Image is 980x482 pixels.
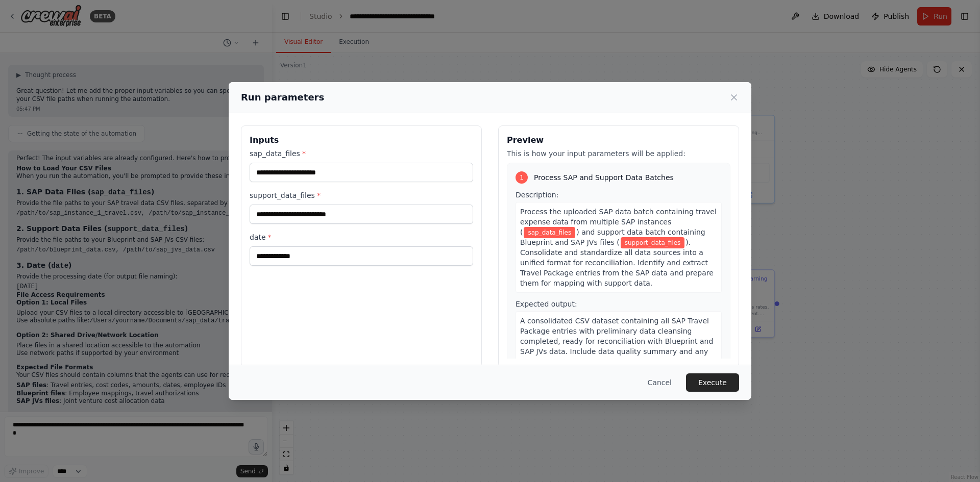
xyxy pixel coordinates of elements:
[524,227,575,238] span: Variable: sap_data_files
[516,300,577,308] span: Expected output:
[534,172,674,183] span: Process SAP and Support Data Batches
[250,190,473,200] label: support_data_files
[621,237,685,248] span: Variable: support_data_files
[520,317,713,366] span: A consolidated CSV dataset containing all SAP Travel Package entries with preliminary data cleans...
[516,171,528,184] div: 1
[507,148,730,159] p: This is how your input parameters will be applied:
[507,134,730,146] h3: Preview
[241,90,324,105] h2: Run parameters
[520,238,714,287] span: ). Consolidate and standardize all data sources into a unified format for reconciliation. Identif...
[250,134,473,146] h3: Inputs
[250,148,473,159] label: sap_data_files
[250,232,473,242] label: date
[520,208,717,236] span: Process the uploaded SAP data batch containing travel expense data from multiple SAP instances (
[520,228,705,246] span: ) and support data batch containing Blueprint and SAP JVs files (
[640,373,680,392] button: Cancel
[516,191,558,199] span: Description:
[686,373,739,392] button: Execute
